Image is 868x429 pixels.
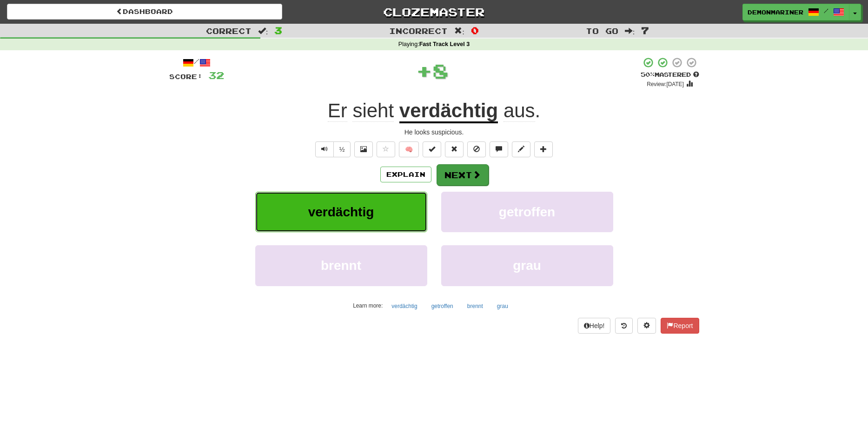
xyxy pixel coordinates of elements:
div: / [169,57,224,68]
span: + [416,57,432,85]
div: Text-to-speech controls [313,141,351,157]
button: Report [661,318,699,334]
button: ½ [333,141,351,157]
button: Next [437,164,489,186]
button: brennt [255,245,427,286]
span: Score: [169,73,203,80]
button: Set this sentence to 100% Mastered (alt+m) [423,141,441,157]
small: Learn more: [353,302,383,309]
span: : [625,27,635,35]
span: 3 [274,25,282,36]
small: Review: [DATE] [647,81,684,87]
button: Explain [380,167,431,182]
span: 50 % [641,71,655,78]
div: Mastered [641,71,699,79]
a: Dashboard [7,4,282,20]
div: He looks suspicious. [169,127,699,137]
button: Add to collection (alt+a) [534,141,553,157]
button: Help! [578,318,611,334]
span: / [824,7,828,14]
span: Correct [206,26,252,35]
button: Show image (alt+x) [354,141,373,157]
span: Er [328,100,347,122]
span: Demonmariner [748,8,803,16]
button: grau [492,299,513,313]
a: Clozemaster [296,4,571,20]
button: verdächtig [386,299,422,313]
u: verdächtig [399,100,498,123]
a: Demonmariner / [742,4,849,20]
button: Discuss sentence (alt+u) [490,141,508,157]
span: sieht [352,100,394,122]
span: verdächtig [308,205,374,219]
span: 7 [641,25,649,36]
button: Edit sentence (alt+d) [512,141,530,157]
button: Favorite sentence (alt+f) [377,141,395,157]
span: : [258,27,268,35]
strong: Fast Track Level 3 [419,41,470,47]
button: verdächtig [255,192,427,232]
span: . [498,100,540,122]
button: Ignore sentence (alt+i) [467,141,486,157]
span: grau [513,258,541,273]
span: Incorrect [389,26,448,35]
button: getroffen [441,192,613,232]
span: 0 [471,25,479,36]
span: : [454,27,464,35]
button: Play sentence audio (ctl+space) [315,141,334,157]
span: brennt [321,258,361,273]
button: 🧠 [399,141,419,157]
span: aus [504,100,535,122]
span: 8 [432,59,449,82]
span: To go [586,26,618,35]
button: grau [441,245,613,286]
button: Round history (alt+y) [615,318,633,334]
button: Reset to 0% Mastered (alt+r) [445,141,464,157]
span: getroffen [499,205,555,219]
button: brennt [462,299,488,313]
span: 32 [208,69,224,81]
button: getroffen [426,299,458,313]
